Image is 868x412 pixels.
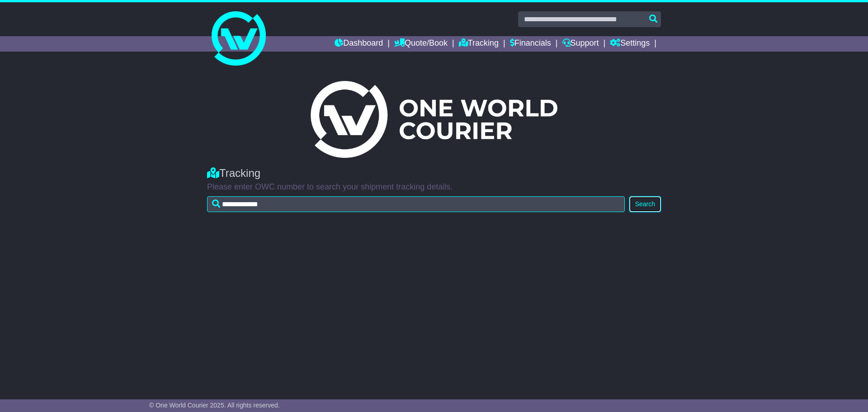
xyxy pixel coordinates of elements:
a: Support [562,36,599,52]
button: Search [629,196,661,212]
div: Tracking [207,167,661,180]
a: Dashboard [335,36,383,52]
a: Financials [510,36,551,52]
a: Quote/Book [394,36,448,52]
p: Please enter OWC number to search your shipment tracking details. [207,182,661,192]
a: Tracking [459,36,499,52]
a: Settings [610,36,650,52]
img: Light [311,81,557,158]
span: © One World Courier 2025. All rights reserved. [149,402,280,409]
